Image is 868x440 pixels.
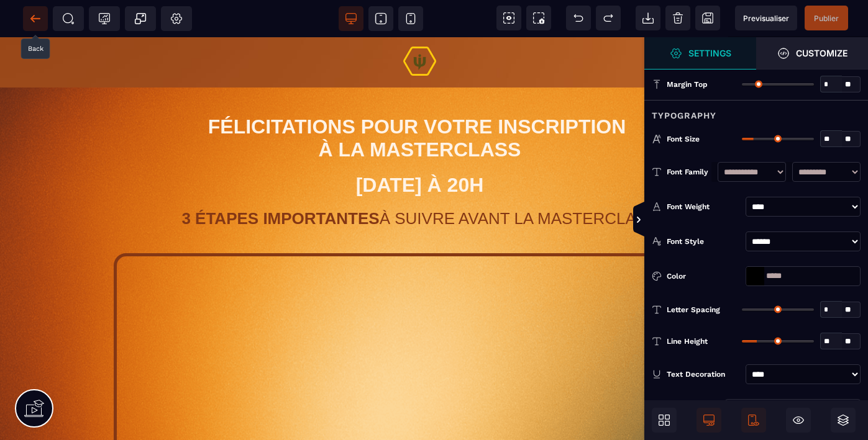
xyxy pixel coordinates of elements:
span: Margin Top [667,79,708,89]
span: Screenshot [526,6,551,30]
div: Typography [644,100,868,123]
span: Hide/Show Block [786,408,811,433]
b: 3 ÉTAPES IMPORTANTES [181,172,379,191]
span: Open Style Manager [756,37,868,70]
span: Previsualiser [743,14,789,23]
div: Color [667,270,741,282]
div: Text Decoration [667,368,741,380]
img: 18bcb36940c73f133c7efc0df14edc80_68525ace39055_Web_JMD_Prefered_Icon_Lockup_color_(1).png [403,9,436,38]
span: View components [496,6,521,30]
div: Font Family [667,166,711,178]
span: Publier [814,14,839,23]
div: Font Weight [667,200,741,213]
span: Open Blocks [652,408,677,433]
span: Open Layers [831,408,856,433]
strong: Customize [796,48,847,58]
div: Font Style [667,235,741,248]
span: Letter Spacing [667,305,720,315]
span: Font Size [667,134,700,144]
strong: Settings [688,48,731,58]
span: Tracking [98,12,111,25]
span: Preview [735,6,797,30]
span: SEO [62,12,75,25]
span: Popup [134,12,147,25]
span: Settings [644,37,756,70]
span: [DATE] À 20H [356,137,484,159]
span: Setting Body [170,12,183,25]
span: Line Height [667,336,708,346]
span: Desktop Only [697,408,721,433]
span: Mobile Only [741,408,766,433]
